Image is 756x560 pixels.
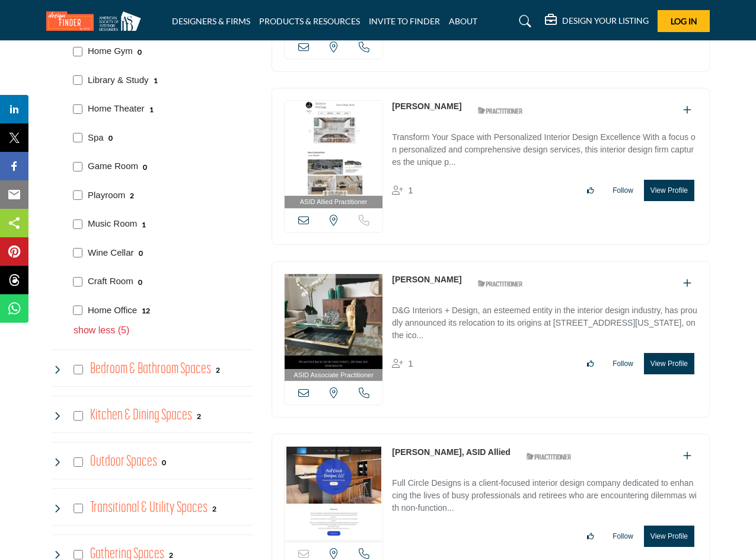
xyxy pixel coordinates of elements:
[73,248,82,257] input: Select Wine Cellar checkbox
[300,197,368,207] span: ASID Allied Practitioner
[392,273,461,286] p: Brian Garcia
[142,221,146,229] b: 1
[605,526,641,546] button: Follow
[579,526,602,546] button: Like listing
[392,101,461,111] a: [PERSON_NAME]
[392,304,697,344] p: D&G Interiors + Design, an esteemed entity in the interior design industry, has proudly announced...
[369,16,440,26] a: INVITE TO FINDER
[644,353,694,374] button: View Profile
[212,503,216,514] div: 2 Results For Transitional & Utility Spaces
[88,275,133,288] p: Craft Room: Area for creative hobbies and projects
[138,46,142,57] div: 0 Results For Home Gym
[683,278,691,288] a: Add To List
[139,249,143,257] b: 0
[683,105,691,115] a: Add To List
[285,274,382,369] img: Brian Garcia
[142,305,150,316] div: 12 Results For Home Office
[294,370,374,380] span: ASID Associate Practitioner
[671,16,697,26] span: Log In
[90,405,192,426] h4: Kitchen & Dining Spaces: Kitchen & Dining Spaces
[392,100,461,113] p: Michelle Chapman
[522,449,575,464] img: ASID Qualified Practitioners Badge Icon
[683,451,691,461] a: Add To List
[90,359,211,380] h4: Bedroom & Bathroom Spaces: Bedroom & Bathroom Spaces
[74,457,83,467] input: Select Outdoor Spaces checkbox
[88,131,104,145] p: Spa: Spa
[74,323,253,338] p: show less (5)
[473,103,527,118] img: ASID Qualified Practitioners Badge Icon
[285,447,382,542] img: Kristien Stevenson, ASID Allied
[138,278,142,287] b: 0
[73,75,82,85] input: Select Library & Study checkbox
[644,180,694,201] button: View Profile
[88,160,138,173] p: Game Room: Recreational area for various games and activities
[74,411,83,421] input: Select Kitchen & Dining Spaces checkbox
[162,457,166,467] div: 0 Results For Outdoor Spaces
[508,12,539,31] a: Search
[142,307,150,315] b: 12
[169,551,173,559] b: 2
[285,101,382,208] a: ASID Allied Practitioner
[392,275,461,284] a: [PERSON_NAME]
[73,190,82,200] input: Select Playroom checkbox
[88,246,134,260] p: Wine Cellar: Temperature-controlled storage for wine
[473,276,527,291] img: ASID Qualified Practitioners Badge Icon
[73,162,82,171] input: Select Game Room checkbox
[139,247,143,258] div: 0 Results For Wine Cellar
[392,297,697,344] a: D&G Interiors + Design, an esteemed entity in the interior design industry, has proudly announced...
[392,446,511,459] p: Kristien Stevenson, ASID Allied
[197,411,201,421] div: 2 Results For Kitchen & Dining Spaces
[392,447,511,457] a: [PERSON_NAME], ASID Allied
[130,190,134,201] div: 2 Results For Playroom
[143,163,147,171] b: 0
[392,477,697,517] p: Full Circle Designs is a client-focused interior design company dedicated to enhancing the lives ...
[259,16,360,26] a: PRODUCTS & RESOURCES
[392,124,697,171] a: Transform Your Space with Personalized Interior Design Excellence With a focus on personalized an...
[149,104,154,114] div: 1 Results For Home Theater
[285,101,382,196] img: Michelle Chapman
[109,134,113,142] b: 0
[449,16,477,26] a: ABOUT
[562,15,649,26] h5: DESIGN YOUR LISTING
[172,16,250,26] a: DESIGNERS & FIRMS
[73,219,82,229] input: Select Music Room checkbox
[90,498,208,518] h4: Transitional & Utility Spaces: Transitional & Utility Spaces
[138,48,142,56] b: 0
[216,366,220,374] b: 2
[88,102,145,116] p: Home Theater: Dedicated space for watching movies and TV
[605,180,641,201] button: Follow
[149,106,154,114] b: 1
[154,77,158,85] b: 1
[216,364,220,375] div: 2 Results For Bedroom & Bathroom Spaces
[109,132,113,143] div: 0 Results For Spa
[605,354,641,374] button: Follow
[90,451,157,472] h4: Outdoor Spaces: Outdoor Spaces
[579,180,602,201] button: Like listing
[46,11,147,31] img: Site Logo
[392,183,413,198] div: Followers
[88,304,137,317] p: Home Office: Workspace for professional or study activities
[644,526,694,547] button: View Profile
[658,10,710,32] button: Log In
[73,104,82,114] input: Select Home Theater checkbox
[408,185,413,195] span: 1
[212,505,216,513] b: 2
[130,192,134,200] b: 2
[73,277,82,287] input: Select Craft Room checkbox
[154,75,158,85] div: 1 Results For Library & Study
[162,459,166,467] b: 0
[74,550,83,559] input: Select Gathering Spaces checkbox
[142,219,146,230] div: 1 Results For Music Room
[408,358,413,368] span: 1
[579,354,602,374] button: Like listing
[392,131,697,171] p: Transform Your Space with Personalized Interior Design Excellence With a focus on personalized an...
[285,274,382,381] a: ASID Associate Practitioner
[169,549,173,560] div: 2 Results For Gathering Spaces
[74,504,83,513] input: Select Transitional & Utility Spaces checkbox
[143,161,147,172] div: 0 Results For Game Room
[88,217,137,231] p: Music Room: Area for playing and listening to music
[73,133,82,142] input: Select Spa checkbox
[88,189,125,202] p: Playroom: Fun, engaging kids' spaces
[88,44,133,58] p: Home Gym: Space equipped for physical fitness activities
[73,47,82,56] input: Select Home Gym checkbox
